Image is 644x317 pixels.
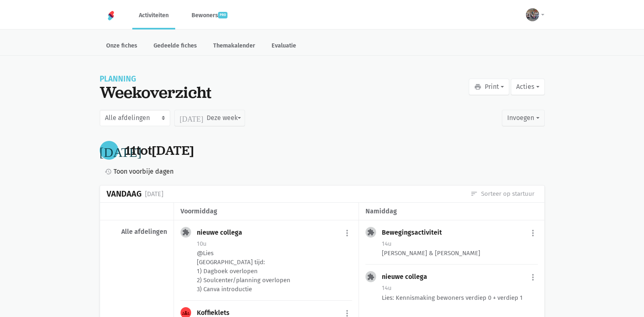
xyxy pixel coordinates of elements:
[511,79,544,95] button: Acties
[382,284,392,292] span: 14u
[382,249,537,258] div: [PERSON_NAME] & [PERSON_NAME]
[382,240,392,247] span: 14u
[382,293,537,302] div: Lies: Kennismaking bewoners verdiep 0 + verdiep 1
[107,228,167,236] div: Alle afdelingen
[180,206,352,217] div: voormiddag
[174,110,245,126] button: Deze week
[152,142,194,159] span: [DATE]
[197,249,352,294] div: @Lies [GEOGRAPHIC_DATA] tijd: 1) Dagboek overlopen 2) Soulcenter/planning overlopen 3) Canva intr...
[218,12,227,18] span: pro
[182,229,189,236] i: extension
[107,189,142,199] div: Vandaag
[185,2,234,29] a: Bewonerspro
[382,229,448,237] div: Bewegingsactiviteit
[470,189,535,198] a: Sorteer op startuur
[197,309,236,317] div: Koffieklets
[145,189,163,199] div: [DATE]
[100,38,144,55] a: Onze fiches
[474,83,481,91] i: print
[132,2,175,29] a: Activiteiten
[382,273,434,281] div: nieuwe collega
[197,240,207,247] span: 10u
[180,114,203,122] i: [DATE]
[106,11,116,20] img: Home
[125,142,136,159] span: 11
[101,166,174,177] a: Toon voorbije dagen
[365,206,537,217] div: namiddag
[207,38,262,55] a: Themakalender
[469,79,509,95] button: Print
[367,229,374,236] i: extension
[114,166,174,177] span: Toon voorbije dagen
[125,143,194,158] div: tot
[100,83,212,102] div: Weekoverzicht
[100,144,142,157] i: [DATE]
[147,38,203,55] a: Gedeelde fiches
[100,75,212,83] div: Planning
[182,309,189,317] i: groups
[470,190,478,197] i: sort
[105,168,112,175] i: history
[367,273,374,281] i: extension
[197,229,249,237] div: nieuwe collega
[502,110,544,126] button: Invoegen
[265,38,303,55] a: Evaluatie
